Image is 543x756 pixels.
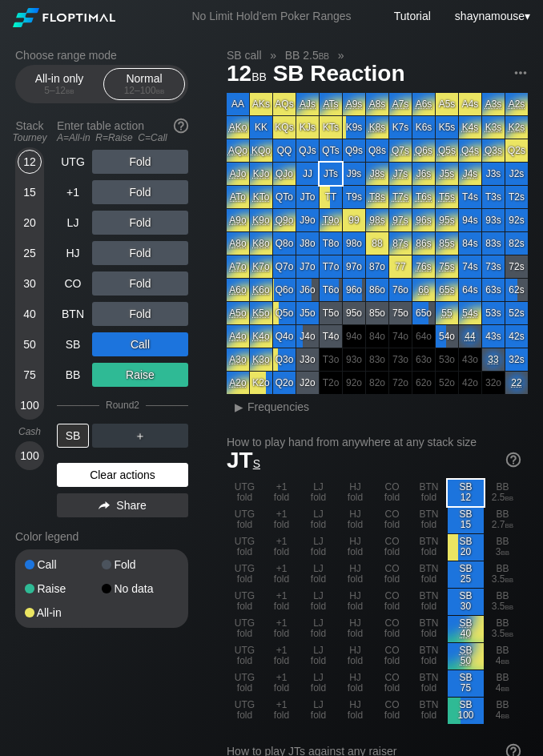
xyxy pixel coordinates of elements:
[227,589,263,615] div: UTG fold
[296,348,319,371] div: J3o
[320,348,342,371] div: 100% fold in prior round
[26,85,93,96] div: 5 – 12
[227,507,263,533] div: UTG fold
[250,163,272,185] div: Don't fold. No recommendation for action.
[92,150,188,174] div: Fold
[505,116,528,139] div: Don't fold. No recommendation for action.
[505,209,528,231] div: 92s
[300,480,336,506] div: LJ fold
[343,279,365,301] div: 96o
[343,186,365,208] div: T9s
[485,480,521,506] div: BB 2.5
[263,507,300,533] div: +1 fold
[343,255,365,278] div: 97o
[485,616,521,642] div: BB 3.5
[505,93,528,115] div: Don't fold. No recommendation for action.
[505,519,514,530] span: bb
[459,93,481,115] div: A4s
[436,116,458,139] div: K5s
[273,209,296,231] div: Don't fold. No recommendation for action.
[273,348,296,371] div: Q3o
[337,589,373,615] div: HJ fold
[172,117,190,135] img: help.32db89a4.svg
[273,302,296,324] div: Q5o
[25,583,102,594] div: Raise
[482,139,505,162] div: Don't fold. No recommendation for action.
[296,232,319,255] div: J8o
[92,211,188,235] div: Fold
[300,507,336,533] div: LJ fold
[459,209,481,231] div: 94s
[505,279,528,301] div: 62s
[374,589,410,615] div: CO fold
[227,116,249,139] div: Don't fold. No recommendation for action.
[296,325,319,348] div: J4o
[250,302,272,324] div: Don't fold. No recommendation for action.
[273,325,296,348] div: Q4o
[18,363,42,387] div: 75
[412,279,435,301] div: Don't fold. No recommendation for action.
[227,93,249,115] div: AA
[227,448,260,472] span: JT
[273,186,296,208] div: QTo
[320,279,342,301] div: T6o
[482,372,505,394] div: 100% fold in prior round
[505,601,514,612] span: bb
[411,561,447,588] div: BTN fold
[412,163,435,185] div: Don't fold. No recommendation for action.
[337,616,373,642] div: HJ fold
[250,372,272,394] div: K2o
[411,616,447,642] div: BTN fold
[448,507,484,533] div: SB 15
[411,507,447,533] div: BTN fold
[224,48,264,62] span: SB call
[448,480,484,506] div: SB 12
[18,393,42,417] div: 100
[411,534,447,561] div: BTN fold
[436,325,458,348] div: 54o
[482,325,505,348] div: 43s
[482,209,505,231] div: 93s
[227,255,249,278] div: Don't fold. No recommendation for action.
[18,444,42,468] div: 100
[263,643,300,670] div: +1 fold
[18,271,42,296] div: 30
[505,628,514,639] span: bb
[411,589,447,615] div: BTN fold
[320,163,342,185] div: JTs
[374,534,410,561] div: CO fold
[343,93,365,115] div: Don't fold. No recommendation for action.
[227,279,249,301] div: Don't fold. No recommendation for action.
[343,302,365,324] div: 95o
[273,93,296,115] div: AQs
[320,93,342,115] div: Don't fold. No recommendation for action.
[459,139,481,162] div: Don't fold. No recommendation for action.
[389,325,412,348] div: 100% fold in prior round
[343,325,365,348] div: 100% fold in prior round
[448,561,484,588] div: SB 25
[412,209,435,231] div: Don't fold. No recommendation for action.
[227,209,249,231] div: Don't fold. No recommendation for action.
[57,241,89,265] div: HJ
[92,332,188,356] div: Call
[320,372,342,394] div: 100% fold in prior round
[320,232,342,255] div: T8o
[436,348,458,371] div: 100% fold in prior round
[389,348,412,371] div: 100% fold in prior round
[482,186,505,208] div: T3s
[343,163,365,185] div: J9s
[320,255,342,278] div: T7o
[374,480,410,506] div: CO fold
[57,493,188,517] div: Share
[18,150,42,174] div: 12
[366,139,388,162] div: Q8s
[296,279,319,301] div: J6o
[273,279,296,301] div: Q6o
[300,589,336,615] div: LJ fold
[505,492,514,503] span: bb
[343,139,365,162] div: Q9s
[250,186,272,208] div: Don't fold. No recommendation for action.
[227,163,249,185] div: Don't fold. No recommendation for action.
[451,7,533,25] div: ▾
[273,116,296,139] div: KQs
